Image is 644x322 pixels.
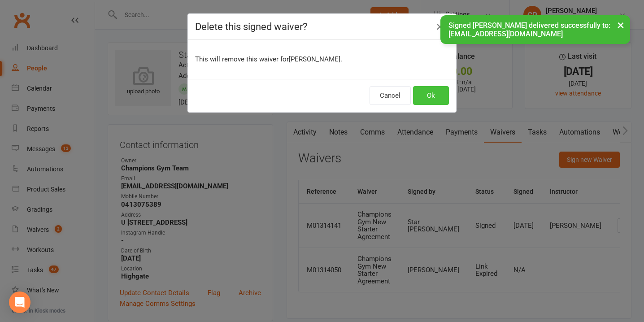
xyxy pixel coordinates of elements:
button: × [613,15,629,35]
div: Open Intercom Messenger [9,292,30,313]
button: Ok [413,86,449,105]
p: This will remove this waiver for [PERSON_NAME] . [195,54,449,65]
button: Cancel [370,86,411,105]
div: Signed [PERSON_NAME] delivered successfully to: [EMAIL_ADDRESS][DOMAIN_NAME] [440,15,630,44]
